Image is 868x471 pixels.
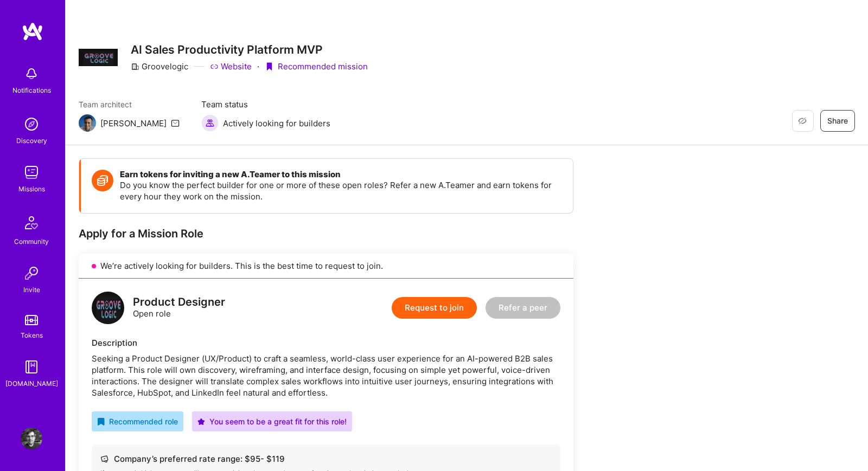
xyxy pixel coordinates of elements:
div: We’re actively looking for builders. This is the best time to request to join. [79,254,573,279]
img: Team Architect [79,114,96,132]
span: Team status [201,99,330,110]
p: Do you know the perfect builder for one or more of these open roles? Refer a new A.Teamer and ear... [120,179,562,202]
button: Share [820,110,855,132]
div: [DOMAIN_NAME] [5,378,58,389]
i: icon EyeClosed [798,117,807,125]
img: teamwork [21,162,42,183]
div: [PERSON_NAME] [100,118,167,129]
div: Community [14,236,49,247]
i: icon Mail [171,119,180,127]
h3: AI Sales Productivity Platform MVP [131,43,368,56]
div: Company’s preferred rate range: $ 95 - $ 119 [100,453,552,464]
div: Groovelogic [131,61,188,72]
img: User Avatar [21,428,42,449]
a: User Avatar [18,428,45,449]
img: bell [21,63,42,85]
div: Open role [133,296,225,319]
img: Community [18,210,44,236]
div: You seem to be a great fit for this role! [197,416,347,427]
a: Website [210,61,252,72]
img: logo [92,292,124,324]
div: Seeking a Product Designer (UX/Product) to craft a seamless, world-class user experience for an A... [92,353,560,398]
button: Request to join [392,297,477,319]
span: Actively looking for builders [223,118,330,129]
img: Token icon [92,170,113,191]
img: Invite [21,262,42,284]
i: icon RecommendedBadge [97,418,105,425]
i: icon CompanyGray [131,62,139,71]
img: Actively looking for builders [201,114,219,132]
div: Description [92,337,560,349]
img: logo [22,22,43,41]
div: Recommended role [97,416,178,427]
img: Company Logo [79,49,118,66]
div: Product Designer [133,296,225,308]
button: Refer a peer [486,297,560,319]
i: icon PurpleRibbon [265,62,273,71]
i: icon Cash [100,455,108,463]
div: Apply for a Mission Role [79,227,573,241]
div: Recommended mission [265,61,368,72]
span: Share [827,115,848,126]
h4: Earn tokens for inviting a new A.Teamer to this mission [120,170,562,179]
img: discovery [21,113,42,135]
div: Missions [18,183,45,195]
img: tokens [25,315,38,325]
div: · [257,61,259,72]
img: guide book [21,356,42,378]
div: Tokens [21,330,43,341]
div: Discovery [16,135,47,146]
span: Team architect [79,99,180,110]
div: Invite [23,284,40,295]
div: Notifications [12,85,51,96]
i: icon PurpleStar [197,418,205,425]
